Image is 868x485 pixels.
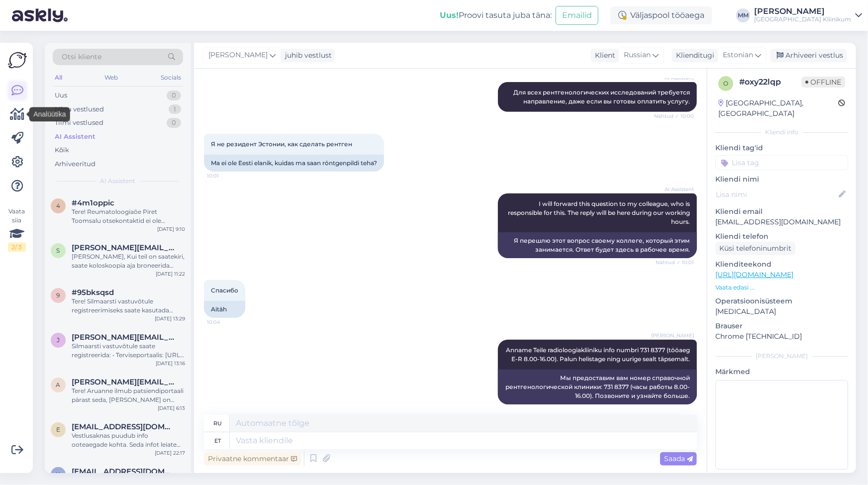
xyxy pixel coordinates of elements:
[656,259,694,266] span: Nähtud ✓ 10:01
[754,7,851,15] div: [PERSON_NAME]
[715,331,848,342] p: Chrome [TECHNICAL_ID]
[158,404,185,412] div: [DATE] 6:13
[715,143,848,153] p: Kliendi tag'id
[8,207,26,252] div: Vaata siia
[715,259,848,270] p: Klienditeekond
[55,132,96,142] div: AI Assistent
[624,50,651,61] span: Russian
[53,71,64,84] div: All
[72,252,185,270] div: [PERSON_NAME], Kui teil on saatekiri, saate koloskoopia aja broneerida telefonil 731 9100. Kui so...
[100,177,136,186] span: AI Assistent
[715,283,848,292] p: Vaata edasi ...
[610,6,712,24] div: Väljaspool tööaega
[159,71,183,84] div: Socials
[72,431,185,449] div: Vestlusaknas puudub info ooteaegade kohta. Seda infot leiate Terviseportaalist või helistades [GE...
[56,202,60,209] span: 4
[72,342,185,360] div: Silmaarsti vastuvõtule saate registreerida: • Terviseportaalis: [URL][DOMAIN_NAME] • Veebilehe vo...
[29,107,70,121] div: Analüütika
[801,77,845,88] span: Offline
[167,118,181,128] div: 0
[72,288,114,297] span: #95bksqsd
[156,360,185,367] div: [DATE] 13:16
[672,50,714,61] div: Klienditugi
[56,381,61,388] span: a
[513,89,691,105] span: Для всех рентгенологических исследований требуется направление, даже если вы готовы оплатить услугу.
[55,104,104,114] div: Minu vestlused
[8,51,27,70] img: Askly Logo
[715,296,848,306] p: Operatsioonisüsteem
[440,9,552,21] div: Proovi tasuta juba täna:
[57,336,60,344] span: j
[204,155,384,172] div: Ma ei ole Eesti elanik, kuidas ma saan röntgenpildi teha?
[207,318,244,326] span: 10:04
[55,145,69,155] div: Kõik
[736,8,750,22] div: MM
[715,155,848,170] input: Lisa tag
[508,200,691,225] span: I will forward this question to my colleague, who is responsible for this. The reply will be here...
[214,432,221,449] div: et
[715,321,848,331] p: Brauser
[213,415,222,432] div: ru
[72,467,175,476] span: karinliin31@gmail.com
[498,370,697,404] div: Мы предоставим вам номер справочной рентгенологической клиники: 731 8377 (часы работы 8.00-16.00)...
[650,405,694,412] span: (Muudetud) 10:04
[715,174,848,185] p: Kliendi nimi
[754,7,862,23] a: [PERSON_NAME][GEOGRAPHIC_DATA] Kliinikum
[715,206,848,217] p: Kliendi email
[208,50,268,61] span: [PERSON_NAME]
[651,332,694,339] span: [PERSON_NAME]
[498,232,697,258] div: Я перешлю этот вопрос своему коллеге, который этим занимается. Ответ будет здесь в рабочее время.
[716,189,837,200] input: Lisa nimi
[723,50,753,61] span: Estonian
[72,387,185,404] div: Tere! Aruanne ilmub patsiendiportaali pärast seda, [PERSON_NAME] on haigusloo sulgenud. Aruande v...
[715,352,848,361] div: [PERSON_NAME]
[718,98,838,119] div: [GEOGRAPHIC_DATA], [GEOGRAPHIC_DATA]
[56,471,61,478] span: k
[715,242,795,255] div: Küsi telefoninumbrit
[167,91,181,100] div: 0
[207,172,244,180] span: 10:01
[57,291,60,299] span: 9
[55,159,96,169] div: Arhiveeritud
[715,217,848,227] p: [EMAIL_ADDRESS][DOMAIN_NAME]
[506,346,691,363] span: Anname Teile radioloogiakliiniku info numbri 731 8377 (tööaeg E-R 8.00-16.00). Palun helistage ni...
[57,247,60,254] span: s
[664,454,693,463] span: Saada
[556,6,598,25] button: Emailid
[103,71,120,84] div: Web
[56,426,60,433] span: E
[715,367,848,377] p: Märkmed
[715,306,848,317] p: [MEDICAL_DATA]
[156,270,185,278] div: [DATE] 11:22
[723,80,728,87] span: o
[72,207,185,225] div: Tere! Reumatoloogiaõe Piret Toomsalu otsekontaktid ei ole avalikud. Õe vastuvõtule saate registre...
[62,52,101,62] span: Otsi kliente
[657,186,694,193] span: AI Assistent
[204,301,245,318] div: Aitäh
[715,231,848,242] p: Kliendi telefon
[72,198,114,207] span: #4m1oppic
[72,243,175,252] span: svetlana.saarva@anora.com
[55,91,67,100] div: Uus
[211,140,352,148] span: Я не резидент Эстонии, как сделать рентген
[72,378,175,387] span: andres.siht@mail.ee
[281,50,332,61] div: juhib vestlust
[754,15,851,23] div: [GEOGRAPHIC_DATA] Kliinikum
[8,243,26,252] div: 2 / 3
[72,333,175,342] span: johannes@lennuk.net
[591,50,615,61] div: Klient
[204,452,301,466] div: Privaatne kommentaar
[157,225,185,233] div: [DATE] 9:10
[440,10,459,20] b: Uus!
[55,118,103,128] div: Tiimi vestlused
[771,49,847,62] div: Arhiveeri vestlus
[211,287,238,294] span: Спасибо
[72,297,185,315] div: Tere! Silmaarsti vastuvõtule registreerimiseks saate kasutada järgmisi võimalusi: • Terviseportaa...
[72,422,175,431] span: Elfbard21@gmail.com
[654,112,694,120] span: Nähtud ✓ 10:00
[715,270,793,279] a: [URL][DOMAIN_NAME]
[155,315,185,322] div: [DATE] 13:29
[169,104,181,114] div: 1
[715,128,848,137] div: Kliendi info
[155,449,185,457] div: [DATE] 22:17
